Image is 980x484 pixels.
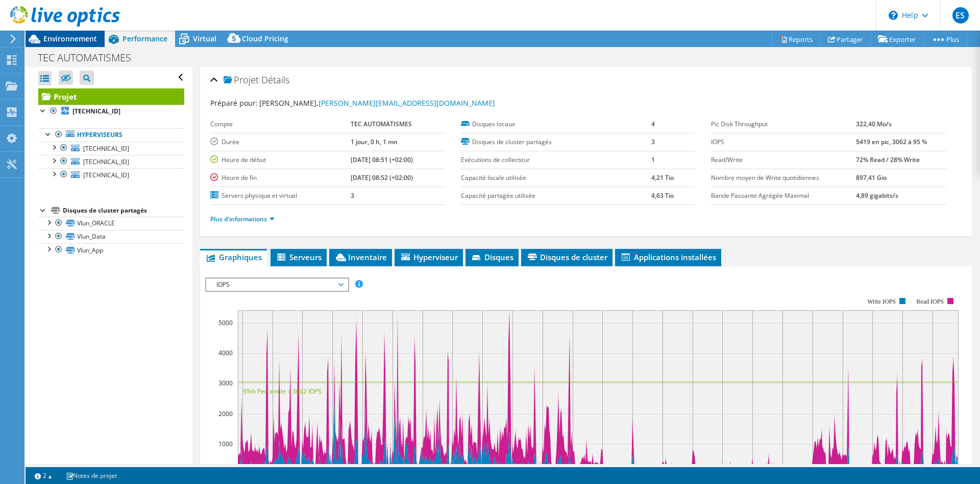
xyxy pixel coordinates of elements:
label: Heure de fin [210,173,350,183]
label: Read/Write [711,155,855,165]
b: [DATE] 08:51 (+02:00) [351,155,413,164]
svg: \n [889,11,898,20]
label: Disques de cluster partagés [461,137,651,147]
span: ES [952,7,969,24]
label: Préparé pour: [210,98,258,108]
a: Plus [923,31,967,47]
span: Graphiques [205,252,262,262]
h1: TEC AUTOMATISMES [33,52,147,63]
label: Pic Disk Throughput [711,119,855,129]
span: Projet [224,75,259,85]
text: 1000 [218,440,233,448]
b: 5419 en pic, 3062 à 95 % [856,137,927,146]
span: Disques [471,252,513,262]
b: 4 [651,120,655,128]
label: Servers physique et virtuel [210,191,350,201]
label: Bande Passante Agrégée Maximal [711,191,855,201]
label: Capacité locale utilisée [461,173,651,183]
label: IOPS [711,137,855,147]
span: Applications installées [620,252,716,262]
label: Disques locaux [461,119,651,129]
b: 4,89 gigabits/s [856,191,898,200]
text: Read IOPS [917,298,944,305]
span: Inventaire [334,252,387,262]
b: [TECHNICAL_ID] [72,107,120,116]
text: 2000 [218,409,233,418]
b: 4,63 Tio [651,191,674,200]
b: 3 [651,137,655,146]
label: Compte [210,119,350,129]
a: Plus d'informations [210,215,275,223]
a: [TECHNICAL_ID] [38,142,184,155]
b: 72% Read / 28% Write [856,155,920,164]
span: Virtual [193,34,216,43]
text: Write IOPS [867,298,896,305]
span: [PERSON_NAME], [259,98,495,108]
label: Capacité partagée utilisée [461,191,651,201]
b: 4,21 Tio [651,173,674,182]
a: [PERSON_NAME][EMAIL_ADDRESS][DOMAIN_NAME] [318,98,495,108]
label: Heure de début [210,155,350,165]
b: 1 jour, 0 h, 1 mn [351,137,398,146]
a: Hyperviseurs [38,128,184,142]
b: [DATE] 08:52 (+02:00) [351,173,413,182]
a: Vlun_App [38,243,184,257]
a: Exporter [870,31,924,47]
span: Cloud Pricing [242,34,288,43]
span: [TECHNICAL_ID] [83,144,129,153]
text: 3000 [218,379,233,387]
span: Performance [122,34,167,43]
span: Serveurs [276,252,322,262]
span: [TECHNICAL_ID] [83,157,129,166]
label: Nombre moyen de Write quotidiennes [711,173,855,183]
text: 95th Percentile = 3062 IOPS [243,387,322,396]
text: 4000 [218,349,233,357]
b: 3 [351,191,354,200]
span: Disques de cluster [526,252,607,262]
a: Partager [820,31,871,47]
a: [TECHNICAL_ID] [38,105,184,118]
span: [TECHNICAL_ID] [83,171,129,179]
text: 5000 [218,318,233,327]
a: Vlun_ORACLE [38,217,184,230]
span: IOPS [211,279,342,291]
b: TEC AUTOMATISMES [351,120,412,128]
b: 897,41 Gio [856,173,887,182]
span: Environnement [43,34,97,43]
a: [TECHNICAL_ID] [38,168,184,181]
div: Disques de cluster partagés [63,204,184,217]
a: [TECHNICAL_ID] [38,155,184,168]
b: 322,40 Mo/s [856,120,892,128]
label: Durée [210,137,350,147]
a: Vlun_Data [38,230,184,243]
span: Hyperviseur [400,252,458,262]
a: Projet [38,88,184,105]
a: 2 [28,469,59,482]
b: 1 [651,155,655,164]
span: Détails [261,74,289,86]
a: Notes de projet [59,469,124,482]
a: Reports [772,31,821,47]
label: Exécutions de collecteur [461,155,651,165]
